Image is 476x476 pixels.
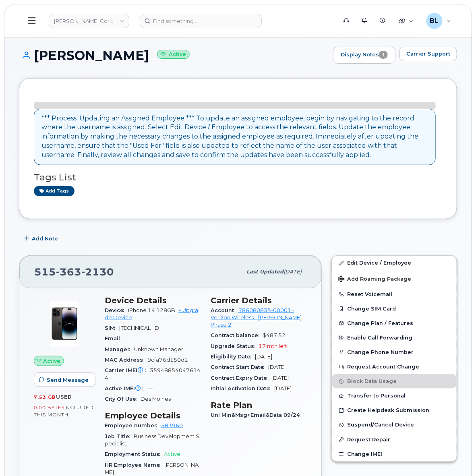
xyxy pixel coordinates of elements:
span: Des Moines [141,396,171,402]
span: [PERSON_NAME] [105,462,199,475]
span: — [147,385,153,391]
span: Change Plan / Features [347,320,413,326]
span: Active [164,451,180,457]
span: MAC Address [105,357,147,363]
button: Change Phone Number [332,345,457,360]
span: Account [211,307,238,313]
span: Suspend/Cancel Device [347,422,414,428]
span: Active IMEI [105,385,147,391]
span: Contract balance [211,332,263,338]
small: Active [157,50,190,59]
span: used [56,394,72,400]
span: included this month [34,404,94,418]
span: [TECHNICAL_ID] [119,325,161,331]
h3: Tags List [34,172,442,182]
button: Request Repair [332,433,457,447]
span: Employment Status [105,451,164,457]
button: Suspend/Cancel Device [332,418,457,432]
span: Last updated [246,269,284,275]
span: SIM [105,325,119,331]
span: 9cfa76d150d2 [147,357,188,363]
a: 583960 [161,422,183,428]
button: Request Account Change [332,360,457,374]
span: Employee number [105,422,161,428]
span: Add Roaming Package [338,276,411,284]
span: 17 mth left [259,343,287,349]
span: Add Note [32,235,58,242]
a: Add tags [34,186,75,196]
button: Send Message [34,373,95,387]
a: Edit Device / Employee [332,256,457,270]
span: 2130 [81,266,114,278]
button: Block Data Usage [332,374,457,389]
span: 515 [34,266,114,278]
span: HR Employee Name [105,462,164,468]
span: [DATE] [271,375,289,381]
span: $487.52 [263,332,286,338]
span: Contract Expiry Date [211,375,271,381]
h3: Device Details [105,296,201,305]
span: City Of Use [105,396,141,402]
span: — [124,335,130,341]
h1: [PERSON_NAME] [19,48,329,62]
span: Business Development Specialist [105,433,199,447]
span: Manager [105,346,134,352]
h3: Carrier Details [211,296,307,305]
span: 1 [379,51,388,59]
a: 786080835-00001 - Verizon Wireless - [PERSON_NAME] Phase 2 [211,307,302,328]
span: [DATE] [255,354,272,360]
span: Job Title [105,433,134,439]
span: Initial Activation Date [211,385,274,391]
span: Carrier IMEI [105,367,150,373]
button: Add Roaming Package [332,270,457,287]
a: + Upgrade Device [105,307,198,321]
button: Change SIM Card [332,302,457,316]
span: Email [105,335,124,341]
button: Change IMEI [332,447,457,462]
a: Create Helpdesk Submission [332,403,457,418]
span: 363 [56,266,81,278]
span: Carrier Support [406,50,450,58]
span: iPhone 14 128GB [128,307,175,313]
span: Unl Min&Msg+Email&Data 09/24 [211,412,304,418]
span: Contract Start Date [211,364,268,370]
span: Device [105,307,128,313]
span: Send Message [47,376,89,384]
button: Carrier Support [399,47,457,61]
span: 359488540476144 [105,367,201,381]
button: Add Note [19,231,65,246]
span: [DATE] [268,364,286,370]
span: 7.53 GB [34,394,56,400]
a: Display Notes1 [333,47,395,64]
span: Active [43,357,60,365]
span: [DATE] [284,269,302,275]
button: Transfer to Personal [332,389,457,403]
h3: Rate Plan [211,400,307,410]
button: Change Plan / Features [332,316,457,331]
h3: Employee Details [105,411,201,420]
div: *** Process: Updating an Assigned Employee *** To update an assigned employee, begin by navigatin... [41,114,428,160]
span: Unknown Manager [134,346,183,352]
span: Upgrade Status [211,343,259,349]
span: Enable Call Forwarding [347,335,412,341]
span: [DATE] [274,385,292,391]
span: 0.00 Bytes [34,405,64,410]
span: Eligibility Date [211,354,255,360]
button: Reset Voicemail [332,287,457,302]
button: Enable Call Forwarding [332,331,457,345]
img: image20231002-3703462-njx0qo.jpeg [40,300,89,348]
